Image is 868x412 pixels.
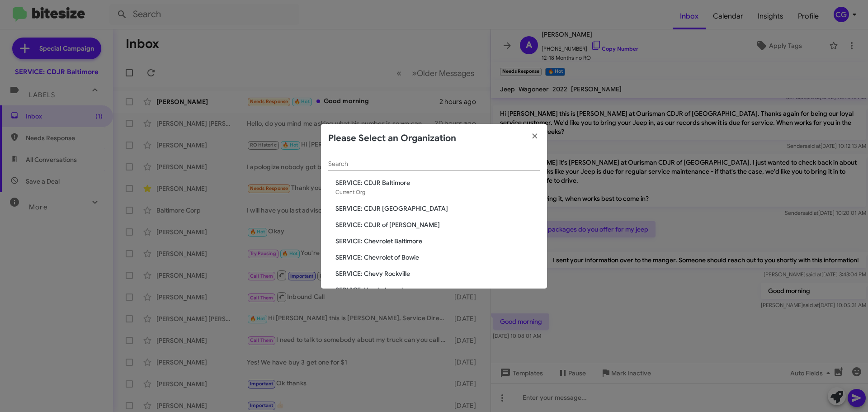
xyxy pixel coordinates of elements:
span: SERVICE: CDJR of [PERSON_NAME] [335,220,540,229]
span: SERVICE: CDJR Baltimore [335,178,540,187]
span: SERVICE: Chevrolet Baltimore [335,237,540,246]
span: SERVICE: Chevy Rockville [335,269,540,278]
h2: Please Select an Organization [328,131,456,146]
span: SERVICE: Chevrolet of Bowie [335,253,540,262]
span: Current Org [335,189,365,195]
span: SERVICE: Honda Laurel [335,285,540,294]
span: SERVICE: CDJR [GEOGRAPHIC_DATA] [335,204,540,213]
